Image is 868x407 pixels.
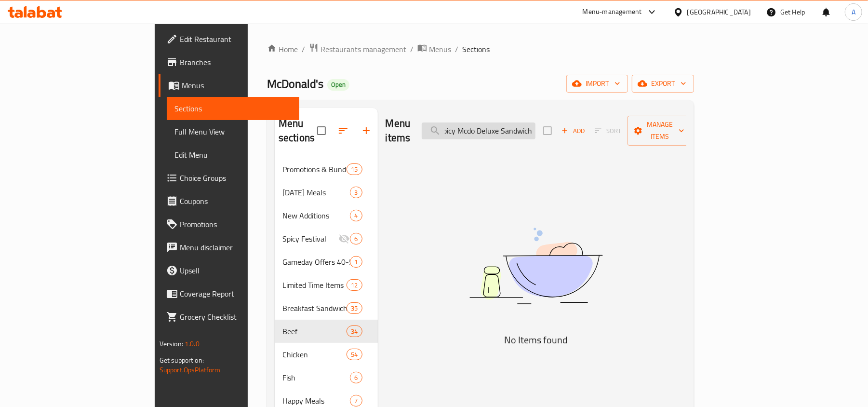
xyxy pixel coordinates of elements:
div: items [350,256,362,268]
span: Menus [429,43,451,55]
span: 1 [350,258,361,267]
div: [DATE] Meals3 [275,181,378,204]
span: Chicken [282,349,347,360]
div: Spicy Festival6 [275,227,378,250]
a: Promotions [159,213,300,236]
span: export [640,78,686,90]
span: New Additions [282,210,350,221]
span: Breakfast Sandwiches & Meals [282,302,347,314]
span: Restaurants management [320,43,406,55]
div: items [347,302,362,314]
div: Gameday Offers 40-50% Off1 [275,250,378,273]
span: Edit Restaurant [180,33,292,45]
div: Beef34 [275,320,378,343]
span: 6 [350,234,361,244]
div: [GEOGRAPHIC_DATA] [687,7,751,17]
div: Beef [282,326,347,337]
span: 1.0.0 [185,338,200,350]
a: Coverage Report [159,282,300,305]
span: Version: [160,338,183,350]
span: 7 [350,396,361,406]
div: Promotions & Bundle Meals15 [275,158,378,181]
button: Add [558,123,588,138]
span: 35 [347,304,361,313]
img: dish.svg [415,202,656,330]
a: Menus [417,43,451,55]
span: 6 [350,373,361,382]
div: New Additions4 [275,204,378,227]
span: Menu disclaimer [180,242,292,253]
button: Manage items [628,116,692,146]
a: Edit Restaurant [159,27,300,51]
button: Add section [355,119,378,142]
a: Restaurants management [309,43,406,55]
span: Branches [180,56,292,68]
span: Coupons [180,195,292,207]
div: Chicken54 [275,343,378,366]
span: 54 [347,350,361,359]
span: Happy Meals [282,395,350,407]
span: Add item [558,123,588,138]
div: items [350,395,362,407]
a: Choice Groups [159,166,300,190]
a: Menus [159,74,300,97]
span: Fish [282,372,350,383]
a: Support.OpsPlatform [160,364,221,376]
span: A [852,7,855,17]
span: 34 [347,327,361,336]
span: Coverage Report [180,288,292,299]
div: items [350,187,362,198]
h2: Menu items [386,116,411,145]
span: Menus [182,80,292,91]
span: McDonald's [267,73,323,95]
a: Branches [159,51,300,74]
span: 15 [347,165,361,174]
a: Upsell [159,259,300,282]
h5: No Items found [415,332,656,348]
span: Promotions [180,218,292,230]
span: [DATE] Meals [282,187,350,198]
span: Sort sections [332,119,355,142]
span: Choice Groups [180,172,292,184]
span: Get support on: [160,354,204,366]
button: import [566,75,628,93]
span: Upsell [180,265,292,276]
span: Sections [174,103,292,114]
div: items [347,326,362,337]
span: Sections [462,43,490,55]
a: Sections [167,97,300,120]
span: Limited Time Items [282,279,347,291]
div: items [347,349,362,360]
a: Menu disclaimer [159,236,300,259]
span: Add [560,125,586,136]
input: search [422,122,535,139]
a: Grocery Checklist [159,305,300,328]
span: Sort items [588,123,628,138]
nav: breadcrumb [267,43,694,55]
span: import [574,78,620,90]
span: Promotions & Bundle Meals [282,163,347,175]
div: items [350,372,362,383]
li: / [455,43,458,55]
a: Full Menu View [167,120,300,143]
span: Grocery Checklist [180,311,292,323]
div: Menu-management [583,6,642,18]
div: Open [327,79,349,91]
span: Spicy Festival [282,233,338,244]
a: Coupons [159,190,300,213]
div: items [350,233,362,244]
span: 4 [350,211,361,220]
div: Limited Time Items12 [275,273,378,297]
div: items [350,210,362,221]
span: Gameday Offers 40-50% Off [282,256,350,268]
button: export [632,75,694,93]
span: Edit Menu [174,149,292,161]
div: Breakfast Sandwiches & Meals35 [275,297,378,320]
span: Open [327,81,349,89]
svg: Inactive section [338,233,350,244]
